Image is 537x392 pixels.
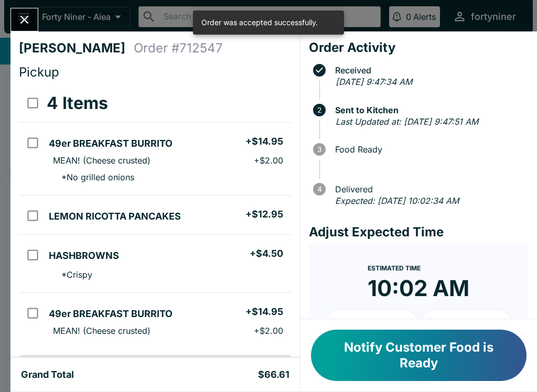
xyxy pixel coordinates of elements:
h5: 49er BREAKFAST BURRITO [49,137,173,150]
button: + 10 [326,310,417,336]
p: * No grilled onions [53,172,134,182]
h5: $66.61 [258,368,289,381]
p: + $2.00 [254,325,283,336]
h5: + $14.95 [245,135,283,148]
span: Sent to Kitchen [330,105,529,115]
h5: LEMON RICOTTA PANCAKES [49,210,181,223]
button: Close [11,8,38,31]
h5: + $14.95 [245,306,283,318]
h3: 4 Items [47,93,108,114]
span: Estimated Time [368,264,421,272]
span: Food Ready [330,145,529,154]
h5: 49er BREAKFAST BURRITO [49,308,173,320]
em: Last Updated at: [DATE] 9:47:51 AM [336,116,478,127]
p: + $2.00 [254,155,283,166]
h5: Grand Total [21,368,74,381]
text: 3 [317,145,321,154]
h4: [PERSON_NAME] [19,40,134,56]
h4: Adjust Expected Time [309,224,529,240]
text: 2 [317,106,321,114]
text: 4 [317,185,321,193]
time: 10:02 AM [368,275,469,302]
em: Expected: [DATE] 10:02:34 AM [335,195,459,206]
p: MEAN! (Cheese crusted) [53,155,151,166]
em: [DATE] 9:47:34 AM [336,77,412,87]
span: Received [330,66,529,75]
h4: Order # 712547 [134,40,223,56]
div: Order was accepted successfully. [201,14,318,31]
table: orders table [19,84,292,346]
button: + 20 [421,310,512,336]
p: MEAN! (Cheese crusted) [53,325,151,336]
h5: HASHBROWNS [49,249,119,262]
button: Notify Customer Food is Ready [311,330,527,381]
h4: Order Activity [309,40,529,56]
span: Pickup [19,64,59,80]
h5: + $12.95 [245,208,283,221]
p: * Crispy [53,269,92,280]
h5: + $4.50 [250,247,283,260]
span: Delivered [330,184,529,194]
